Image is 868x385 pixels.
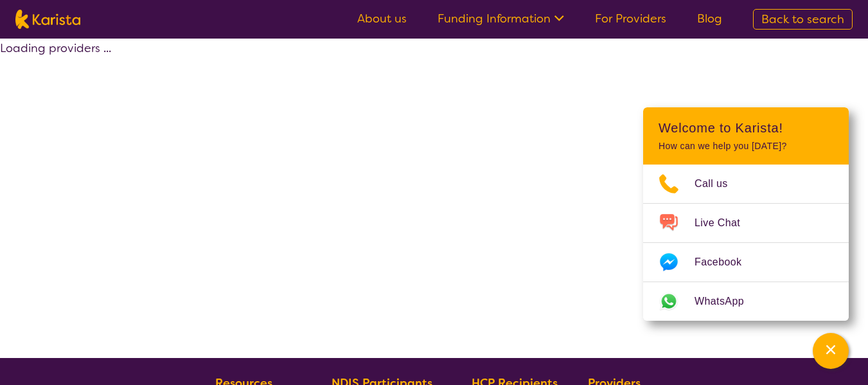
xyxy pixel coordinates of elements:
span: WhatsApp [695,292,759,311]
button: Channel Menu [813,333,849,369]
a: Blog [697,11,722,26]
span: Call us [695,174,743,193]
span: Facebook [695,253,757,272]
span: Back to search [761,12,844,27]
div: Channel Menu [643,107,849,321]
a: Web link opens in a new tab. [643,282,849,321]
h2: Welcome to Karista! [659,120,833,136]
a: Funding Information [438,11,564,26]
a: About us [357,11,407,26]
a: Back to search [753,9,853,30]
ul: Choose channel [643,165,849,321]
p: How can we help you [DATE]? [659,141,833,152]
span: Live Chat [695,213,756,233]
a: For Providers [595,11,666,26]
img: Karista logo [15,10,80,29]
